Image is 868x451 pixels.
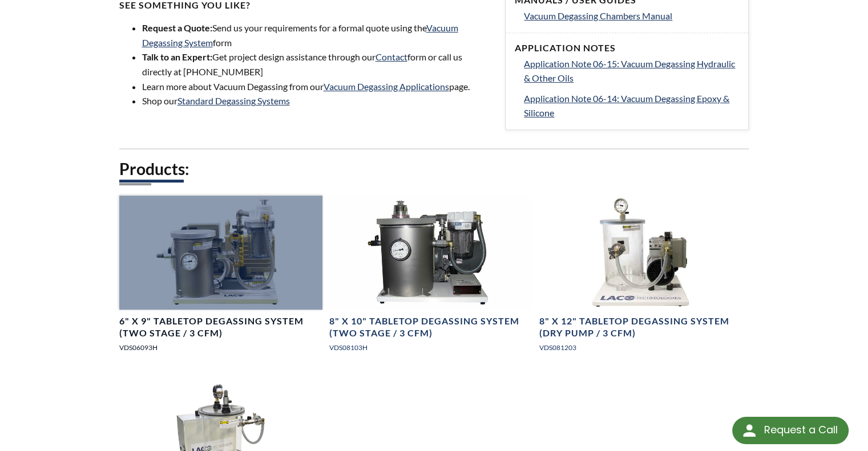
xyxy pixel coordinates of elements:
[142,22,212,33] strong: Request a Quote:
[177,95,290,106] a: Standard Degassing Systems
[524,93,729,119] span: Application Note 06-14: Vacuum Degassing Epoxy & Silicone
[524,10,672,21] span: Vacuum Degassing Chambers Manual
[524,91,739,120] a: Application Note 06-14: Vacuum Degassing Epoxy & Silicone
[119,315,322,339] h4: 6" X 9" Tabletop Degassing System (Two Stage / 3 CFM)
[524,58,735,84] span: Application Note 06-15: Vacuum Degassing Hydraulic & Other Oils
[329,315,532,339] h4: 8" X 10" Tabletop Degassing System (Two Stage / 3 CFM)
[732,417,849,444] div: Request a Call
[764,417,837,443] div: Request a Call
[539,342,742,353] p: VDS081203
[142,21,492,50] li: Send us your requirements for a formal quote using the form
[524,9,739,23] a: Vacuum Degassing Chambers Manual
[142,79,492,94] li: Learn more about Vacuum Degassing from our page.
[740,421,758,440] img: round button
[142,22,458,48] a: Vacuum Degassing System
[539,315,742,339] h4: 8" X 12" Tabletop Degassing System (Dry Pump / 3 CFM)
[142,94,492,108] li: Shop our
[524,56,739,86] a: Application Note 06-15: Vacuum Degassing Hydraulic & Other Oils
[329,196,532,362] a: Degassing System Package image8" X 10" Tabletop Degassing System (Two Stage / 3 CFM)VDS08103H
[515,42,739,54] h4: Application Notes
[329,342,532,353] p: VDS08103H
[119,196,322,362] a: Tabletop Degassing System image6" X 9" Tabletop Degassing System (Two Stage / 3 CFM)VDS06093H
[142,51,212,62] strong: Talk to an Expert:
[376,51,407,62] a: Contact
[539,196,742,362] a: Tabletop Degas System image8" X 12" Tabletop Degassing System (Dry Pump / 3 CFM)VDS081203
[142,50,492,79] li: Get project design assistance through our form or call us directly at [PHONE_NUMBER]
[119,342,322,353] p: VDS06093H
[324,81,449,92] a: Vacuum Degassing Applications
[119,159,749,180] h2: Products:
